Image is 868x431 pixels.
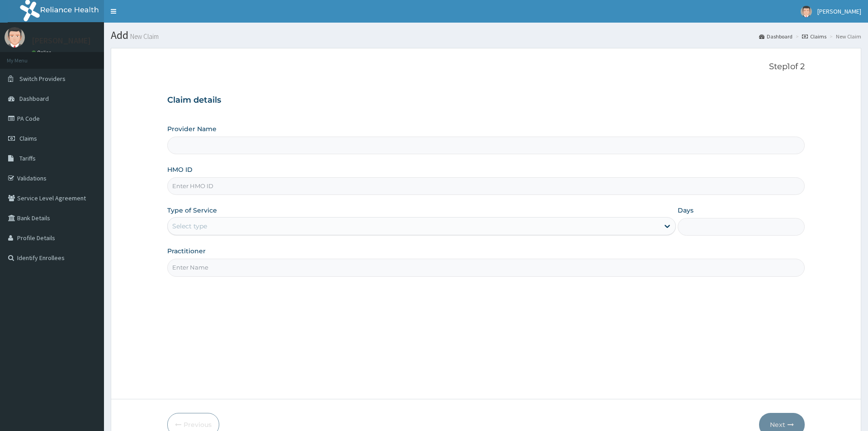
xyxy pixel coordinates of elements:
span: Claims [19,134,37,142]
span: Tariffs [19,154,36,162]
h3: Claim details [167,95,804,105]
h1: Add [111,29,861,41]
label: HMO ID [167,165,193,174]
a: Claims [802,33,826,40]
label: Type of Service [167,206,217,215]
div: Select type [172,222,207,231]
label: Practitioner [167,246,206,256]
small: New Claim [128,33,159,40]
a: Online [32,49,53,56]
label: Provider Name [167,124,217,133]
a: Dashboard [759,33,793,40]
img: User Image [5,27,25,47]
img: User Image [801,6,812,17]
li: New Claim [827,33,861,40]
span: [PERSON_NAME] [817,7,861,15]
p: Step 1 of 2 [167,62,804,72]
label: Days [678,206,693,215]
input: Enter Name [167,259,804,276]
input: Enter HMO ID [167,177,804,195]
span: Switch Providers [19,75,66,83]
span: Dashboard [19,95,49,103]
p: [PERSON_NAME] [32,37,91,45]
